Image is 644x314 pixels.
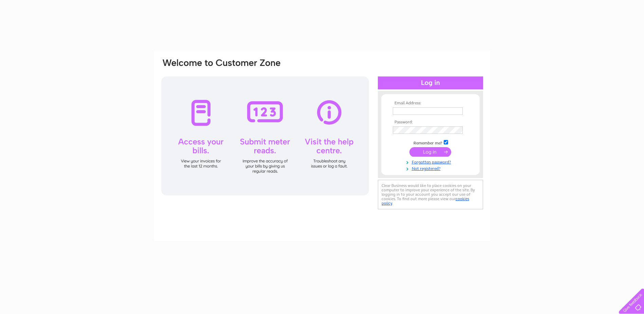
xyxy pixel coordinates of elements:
[382,196,469,206] a: cookies policy
[391,139,470,146] td: Remember me?
[393,158,470,165] a: Forgotten password?
[409,147,451,157] input: Submit
[391,101,470,106] th: Email Address:
[378,180,483,209] div: Clear Business would like to place cookies on your computer to improve your experience of the sit...
[391,120,470,125] th: Password:
[393,165,470,171] a: Not registered?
